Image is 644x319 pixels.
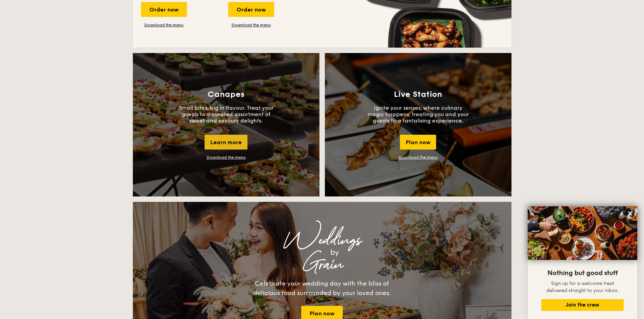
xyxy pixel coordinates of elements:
[625,208,636,219] button: Close
[546,281,619,293] span: Sign up for a welcome treat delivered straight to your inbox.
[192,259,452,271] div: Grain
[394,90,442,99] h3: Live Station
[205,135,247,150] div: Learn more
[400,135,436,150] div: Plan now
[208,90,244,99] h3: Canapes
[141,2,187,17] div: Order now
[399,155,438,160] a: Download the menu
[217,246,452,259] div: by
[367,105,469,124] p: Ignite your senses, where culinary magic happens, treating you and your guests to a tantalising e...
[246,279,398,298] div: Celebrate your wedding day with the bliss of delicious food surrounded by your loved ones.
[141,22,187,28] a: Download the menu
[207,155,246,160] a: Download the menu
[541,299,624,311] button: Join the crew
[547,269,618,277] span: Nothing but good stuff
[528,206,637,260] img: DSC07876-Edit02-Large.jpeg
[175,105,277,124] p: Small bites, big in flavour. Treat your guests to a curated assortment of sweet and savoury delig...
[192,234,452,246] div: Weddings
[228,22,274,28] a: Download the menu
[228,2,274,17] div: Order now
